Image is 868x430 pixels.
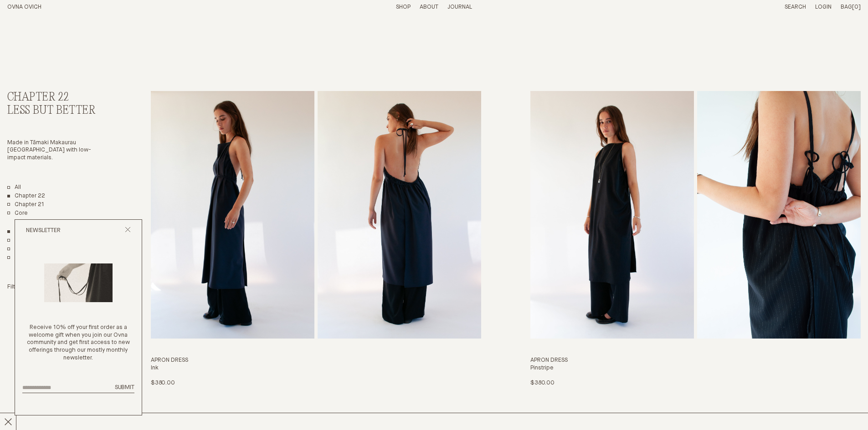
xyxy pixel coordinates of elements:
h3: Apron Dress [151,357,481,364]
a: Chapter 22 [7,192,45,200]
h4: Pinstripe [530,364,861,372]
h3: Less But Better [7,104,108,117]
a: Search [785,4,806,10]
a: Show All [7,228,21,236]
img: Apron Dress [530,91,694,339]
a: Chapter 21 [7,201,44,209]
h4: Ink [151,364,481,372]
a: Dresses [7,237,37,245]
summary: Filter [7,283,27,291]
span: [0] [852,4,861,10]
span: Submit [115,384,134,390]
button: Submit [115,384,134,392]
a: Apron Dress [530,91,861,387]
p: Made in Tāmaki Makaurau [GEOGRAPHIC_DATA] with low-impact materials. [7,139,108,162]
span: $380.00 [530,380,555,386]
a: Apron Dress [151,91,481,387]
a: Shop [396,4,411,10]
a: Core [7,210,28,218]
a: Tops [7,246,28,253]
a: All [7,184,21,192]
span: $380.00 [151,380,175,386]
p: Receive 10% off your first order as a welcome gift when you join our Ovna community and get first... [22,324,134,362]
button: Close popup [125,227,131,235]
a: Home [7,4,41,10]
a: Login [815,4,832,10]
a: Journal [447,4,472,10]
summary: About [420,4,438,11]
a: Bottoms [7,254,37,262]
h3: Apron Dress [530,357,861,364]
span: Bag [841,4,852,10]
img: Apron Dress [151,91,314,339]
h2: Newsletter [26,227,61,235]
h2: Chapter 22 [7,91,108,104]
